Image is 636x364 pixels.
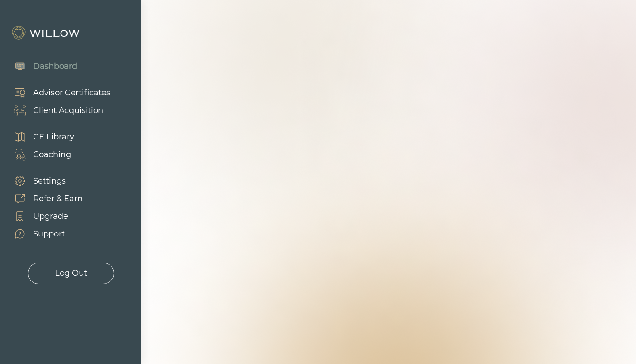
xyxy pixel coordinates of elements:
[33,149,71,161] div: Coaching
[4,128,74,146] a: CE Library
[33,105,103,116] div: Client Acquisition
[33,87,110,99] div: Advisor Certificates
[4,84,110,101] a: Advisor Certificates
[33,210,68,222] div: Upgrade
[33,60,77,72] div: Dashboard
[4,146,74,163] a: Coaching
[33,131,74,143] div: CE Library
[4,190,83,207] a: Refer & Earn
[33,175,66,187] div: Settings
[4,57,77,75] a: Dashboard
[4,101,110,119] a: Client Acquisition
[4,207,83,225] a: Upgrade
[11,26,82,40] img: Willow
[55,267,87,279] div: Log Out
[33,193,83,205] div: Refer & Earn
[4,172,83,190] a: Settings
[33,228,65,240] div: Support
